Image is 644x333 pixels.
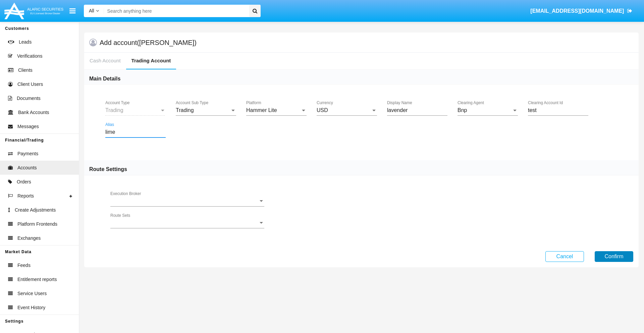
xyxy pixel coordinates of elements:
[17,178,31,185] span: Orders
[17,123,39,130] span: Messages
[15,207,56,214] span: Create Adjustments
[530,8,624,14] span: [EMAIL_ADDRESS][DOMAIN_NAME]
[105,107,123,113] span: Trading
[89,75,120,82] h6: Main Details
[110,198,258,204] span: Execution Broker
[527,2,636,20] a: [EMAIL_ADDRESS][DOMAIN_NAME]
[104,5,247,17] input: Search
[19,39,32,46] span: Leads
[595,251,633,262] button: Confirm
[17,53,42,60] span: Verifications
[17,304,45,311] span: Event History
[246,107,277,113] span: Hammer Lite
[17,262,31,269] span: Feeds
[17,276,57,283] span: Entitlement reports
[17,290,47,297] span: Service Users
[545,251,584,262] button: Cancel
[17,164,37,171] span: Accounts
[89,8,94,13] span: All
[317,107,328,113] span: USD
[17,192,34,200] span: Reports
[18,67,33,74] span: Clients
[3,1,64,21] img: Logo image
[176,107,194,113] span: Trading
[110,220,258,226] span: Route Sets
[17,150,38,157] span: Payments
[18,109,49,116] span: Bank Accounts
[100,40,197,45] h5: Add account ([PERSON_NAME])
[84,7,104,14] a: All
[17,81,43,88] span: Client Users
[17,95,41,102] span: Documents
[17,235,41,242] span: Exchanges
[17,221,57,228] span: Platform Frontends
[89,166,127,173] h6: Route Settings
[458,107,467,113] span: Bnp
